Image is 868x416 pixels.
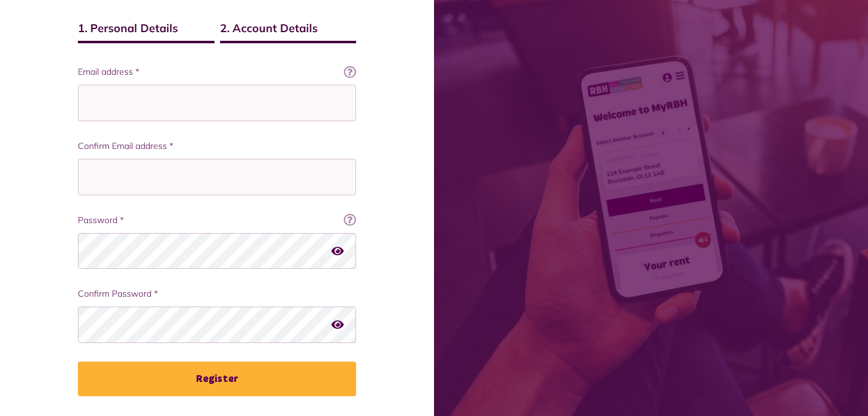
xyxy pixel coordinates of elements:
label: Confirm Password * [78,287,356,300]
span: 1. Personal Details [78,20,215,43]
span: 2. Account Details [220,20,357,43]
label: Password * [78,214,356,227]
label: Confirm Email address * [78,140,356,153]
label: Email address * [78,66,356,79]
button: Register [78,362,356,396]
